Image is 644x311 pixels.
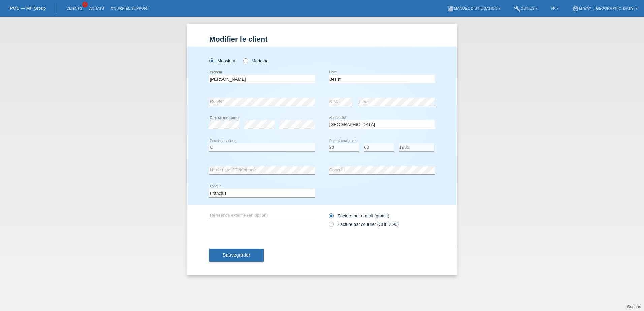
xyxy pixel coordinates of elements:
[511,6,541,10] a: buildOutils ▾
[82,2,88,7] span: 1
[547,6,562,10] a: FR ▾
[209,35,435,43] h1: Modifier le client
[572,5,579,12] i: account_circle
[329,222,333,230] input: Facture par courrier (CHF 2.90)
[329,213,333,222] input: Facture par e-mail (gratuit)
[329,213,389,218] label: Facture par e-mail (gratuit)
[209,249,264,262] button: Sauvegarder
[447,5,454,12] i: book
[209,58,214,63] input: Monsieur
[329,222,399,227] label: Facture par courrier (CHF 2.90)
[514,5,521,12] i: build
[107,6,152,10] a: Courriel Support
[223,252,250,258] span: Sauvegarder
[86,6,107,10] a: Achats
[209,58,235,63] label: Monsieur
[63,6,86,10] a: Clients
[444,6,504,10] a: bookManuel d’utilisation ▾
[243,58,268,63] label: Madame
[569,6,641,10] a: account_circlem-way - [GEOGRAPHIC_DATA] ▾
[10,6,46,11] a: POS — MF Group
[243,58,248,63] input: Madame
[627,305,641,309] a: Support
